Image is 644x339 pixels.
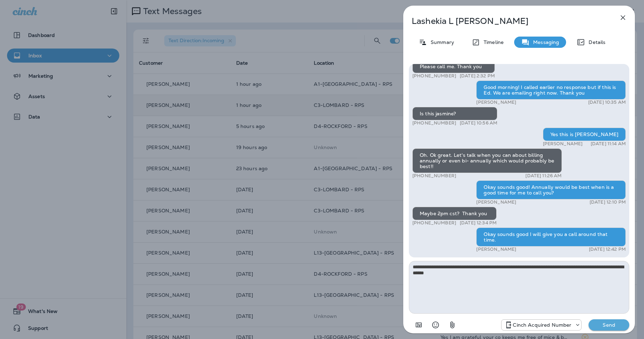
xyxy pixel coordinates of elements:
div: Good morning! I called earlier no response but if this is Ed. We are emailing right now. Thank you [476,81,626,100]
p: [DATE] 12:10 PM [590,199,626,205]
p: Messaging [530,39,559,45]
p: [PHONE_NUMBER] [412,120,456,126]
p: [PHONE_NUMBER] [412,73,456,79]
p: [PERSON_NAME] [476,100,516,105]
p: Summary [427,39,454,45]
button: Send [589,319,629,331]
div: Okay sounds good! Annually would be best when is a good time for me to call you? [476,180,626,199]
p: [DATE] 10:35 AM [588,100,626,105]
p: Send [594,322,624,328]
p: Details [585,39,605,45]
div: Please call me. Thank you [412,60,495,73]
p: [PERSON_NAME] [476,247,516,252]
p: [PERSON_NAME] [543,141,583,147]
button: Select an emoji [429,318,443,332]
div: Yes this is [PERSON_NAME] [543,128,626,141]
div: Is this jasmine? [412,107,497,120]
p: [DATE] 12:34 PM [460,220,497,226]
p: [DATE] 12:42 PM [589,247,626,252]
p: [PHONE_NUMBER] [412,220,456,226]
p: Timeline [480,39,504,45]
p: Lashekia L [PERSON_NAME] [412,16,603,26]
p: [DATE] 11:26 AM [525,173,562,179]
div: +1 (224) 344-8646 [502,321,581,329]
p: [DATE] 2:32 PM [460,73,495,79]
div: Maybe 2pm cst? Thank you [412,207,497,220]
p: [DATE] 10:56 AM [460,120,497,126]
div: Oh. Ok great. Let's talk when you can about billing annually or even bi- annually which would pro... [412,148,562,173]
p: [PHONE_NUMBER] [412,173,456,179]
p: [DATE] 11:14 AM [591,141,626,147]
div: Okay sounds good I will give you a call around that time. [476,228,626,247]
p: [PERSON_NAME] [476,199,516,205]
button: Add in a premade template [412,318,426,332]
p: Cinch Acquired Number [513,322,571,328]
